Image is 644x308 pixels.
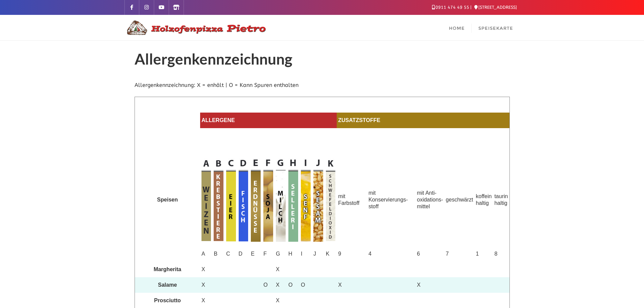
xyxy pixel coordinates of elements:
td: 9 [337,246,367,262]
td: 7 [445,246,475,262]
td: 4 [367,246,415,262]
td: X [415,277,444,293]
td: O [262,277,275,293]
td: ZUSATZSTOFFE [337,113,509,128]
td: X [200,262,212,277]
td: O [287,277,300,293]
h1: Allergenkennzeichnung [135,51,510,70]
td: koffein haltig [475,153,493,246]
td: O [300,277,312,293]
a: Speisekarte [472,15,520,40]
td: mit Farbstoff [337,153,367,246]
td: geschwärzt [445,153,475,246]
a: 0911 474 49 55 [432,5,469,10]
td: ALLERGENE [200,113,337,128]
th: Speisen [135,153,200,246]
td: mit Konservierungs- stoff [367,153,415,246]
td: X [275,262,287,277]
td: taurin haltig [493,153,509,246]
td: D [237,246,250,262]
td: E [249,246,262,262]
img: Logo [124,20,266,36]
td: F [262,246,275,262]
p: Allergenkennzeichnung: X = enhält | O = Kann Spuren enthalten [135,80,510,90]
td: A [200,246,212,262]
td: C [225,246,237,262]
td: I [300,246,312,262]
span: Home [449,25,465,31]
th: Margherita [135,262,200,277]
td: X [275,277,287,293]
td: B [212,246,224,262]
td: G [275,246,287,262]
a: [STREET_ADDRESS] [474,5,517,10]
td: 8 [493,246,509,262]
a: Home [442,15,472,40]
td: mit Anti- oxidations- mittel [415,153,444,246]
td: X [337,277,367,293]
td: J [312,246,325,262]
span: Speisekarte [478,25,513,31]
td: K [325,246,337,262]
td: 1 [475,246,493,262]
th: Salame [135,277,200,293]
td: H [287,246,300,262]
td: 6 [415,246,444,262]
td: X [200,277,212,293]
